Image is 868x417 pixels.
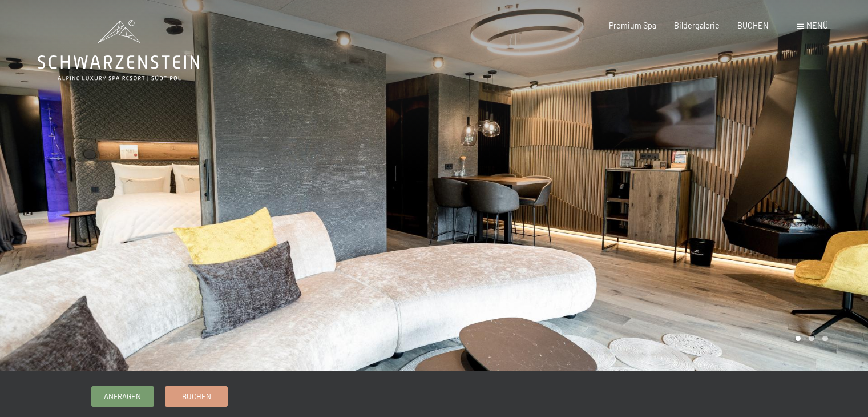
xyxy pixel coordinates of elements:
[737,21,769,30] a: BUCHEN
[182,391,211,402] span: Buchen
[92,387,154,406] a: Anfragen
[674,21,720,30] a: Bildergalerie
[104,391,141,402] span: Anfragen
[165,387,227,406] a: Buchen
[609,21,656,30] a: Premium Spa
[806,21,828,30] span: Menü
